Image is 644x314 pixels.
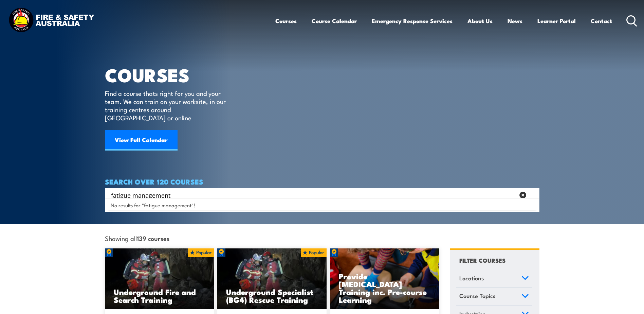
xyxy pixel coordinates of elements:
h3: Underground Specialist (BG4) Rescue Training [226,288,318,303]
form: Search form [112,190,516,200]
a: Contact [591,12,612,30]
a: Learner Portal [537,12,576,30]
a: Course Calendar [312,12,357,30]
a: Underground Fire and Search Training [105,248,214,310]
span: Showing all [105,234,169,242]
span: No results for "fatigue management"! [111,202,195,208]
h4: FILTER COURSES [459,256,505,265]
a: Courses [275,12,297,30]
h1: COURSES [105,67,236,83]
a: View Full Calendar [105,130,178,151]
h3: Provide [MEDICAL_DATA] Training inc. Pre-course Learning [339,272,430,303]
img: Underground mine rescue [105,248,214,310]
h4: SEARCH OVER 120 COURSES [105,178,539,185]
a: News [508,12,522,30]
strong: 139 courses [137,233,169,243]
input: Search input [111,190,515,200]
img: Low Voltage Rescue and Provide CPR [330,248,439,310]
a: Provide [MEDICAL_DATA] Training inc. Pre-course Learning [330,248,439,310]
span: Locations [459,274,484,283]
a: Emergency Response Services [372,12,453,30]
a: Course Topics [456,288,532,306]
a: Locations [456,270,532,288]
a: Underground Specialist (BG4) Rescue Training [217,248,327,310]
a: About Us [467,12,493,30]
button: Search magnifier button [528,190,537,200]
p: Find a course thats right for you and your team. We can train on your worksite, in our training c... [105,89,229,122]
h3: Underground Fire and Search Training [114,288,205,303]
img: Underground mine rescue [217,248,327,310]
span: Course Topics [459,291,496,300]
